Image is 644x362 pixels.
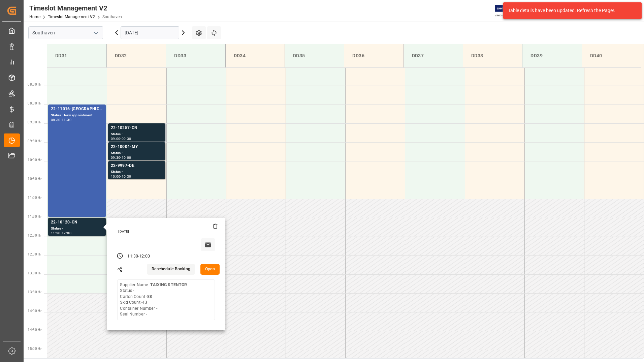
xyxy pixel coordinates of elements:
[51,106,103,113] div: 22-11016-[GEOGRAPHIC_DATA]
[200,264,220,275] button: Open
[28,215,41,218] span: 11:30 Hr
[28,234,41,237] span: 12:00 Hr
[139,253,150,260] div: 12:00
[142,300,147,305] b: 13
[28,347,41,351] span: 15:00 Hr
[111,144,163,150] div: 22-10004-MY
[111,137,121,140] div: 09:00
[53,50,101,62] div: DD31
[120,282,187,318] div: Supplier Name - Status - Carton Count - Skid Count - Container Number - Seal Number -
[122,137,131,140] div: 09:30
[120,175,121,178] div: -
[51,219,103,226] div: 22-10120-CN
[28,196,41,200] span: 11:00 Hr
[28,101,41,105] span: 08:30 Hr
[469,50,517,62] div: DD38
[147,294,152,299] b: 88
[350,50,398,62] div: DD36
[28,120,41,124] span: 09:00 Hr
[111,125,163,131] div: 22-10257-CN
[138,253,139,260] div: -
[51,232,61,235] div: 11:30
[121,26,179,39] input: DD-MM-YYYY
[127,253,138,260] div: 11:30
[122,175,131,178] div: 10:30
[51,226,103,232] div: Status -
[116,229,218,234] div: [DATE]
[91,28,101,38] button: open menu
[61,232,62,235] div: -
[150,282,187,287] b: TAIXING STENTOR
[231,50,279,62] div: DD34
[28,309,41,313] span: 14:00 Hr
[111,175,121,178] div: 10:00
[111,169,163,175] div: Status -
[28,83,41,86] span: 08:00 Hr
[112,50,160,62] div: DD32
[528,50,576,62] div: DD39
[171,50,220,62] div: DD33
[495,5,518,17] img: Exertis%20JAM%20-%20Email%20Logo.jpg_1722504956.jpg
[28,177,41,181] span: 10:30 Hr
[62,118,71,121] div: 11:30
[290,50,339,62] div: DD35
[28,158,41,162] span: 10:00 Hr
[61,118,62,121] div: -
[508,7,632,14] div: Table details have been updated. Refresh the Page!.
[28,328,41,332] span: 14:30 Hr
[28,271,41,275] span: 13:00 Hr
[28,252,41,256] span: 12:30 Hr
[111,156,121,159] div: 09:30
[28,290,41,294] span: 13:30 Hr
[120,156,121,159] div: -
[122,156,131,159] div: 10:00
[51,113,103,118] div: Status - New appointment
[111,131,163,137] div: Status -
[48,14,95,19] a: Timeslot Management V2
[111,150,163,156] div: Status -
[51,118,61,121] div: 08:30
[587,50,636,62] div: DD40
[29,3,122,13] div: Timeslot Management V2
[28,26,103,39] input: Type to search/select
[111,162,163,169] div: 22-9997-DE
[62,232,71,235] div: 12:00
[147,264,195,275] button: Reschedule Booking
[120,137,121,140] div: -
[409,50,457,62] div: DD37
[29,14,40,19] a: Home
[28,139,41,143] span: 09:30 Hr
